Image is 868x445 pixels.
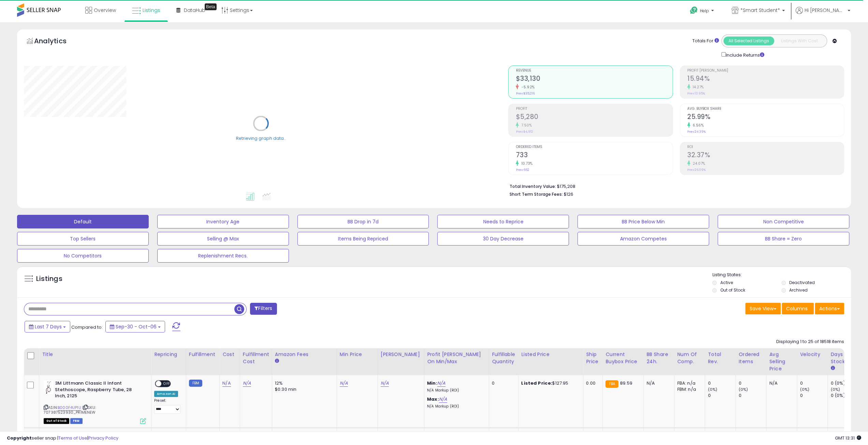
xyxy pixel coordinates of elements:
[516,130,533,134] small: Prev: $4,912
[509,183,556,189] b: Total Inventory Value:
[516,151,672,160] h2: 733
[44,380,146,423] div: ASIN:
[437,380,445,387] a: N/A
[718,215,849,228] button: Non Competitive
[789,280,815,285] label: Deactivated
[222,380,231,387] a: N/A
[687,145,844,149] span: ROI
[340,380,348,387] a: N/A
[740,7,780,14] span: *Smart Student*
[800,392,827,399] div: 0
[516,168,529,172] small: Prev: 662
[605,351,641,365] div: Current Buybox Price
[687,151,844,160] h2: 32.37%
[738,392,766,399] div: 0
[44,418,69,424] span: All listings that are currently out of stock and unavailable for purchase on Amazon
[70,418,83,424] span: FBM
[690,85,704,90] small: 14.27%
[44,380,53,394] img: 31O2dTW0beL._SL40_.jpg
[25,321,70,332] button: Last 7 Days
[157,215,289,228] button: Inventory Age
[161,381,172,387] span: OFF
[687,69,844,73] span: Profit [PERSON_NAME]
[830,365,835,371] small: Days In Stock.
[800,387,809,392] small: (0%)
[58,405,81,411] a: B000F4UP1U
[250,303,277,315] button: Filters
[782,303,814,314] button: Columns
[222,351,237,358] div: Cost
[34,36,80,47] h5: Analytics
[692,38,719,44] div: Totals For
[437,232,569,246] button: 30 Day Decrease
[424,348,489,375] th: The percentage added to the cost of goods (COGS) that forms the calculator for Min & Max prices.
[687,113,844,122] h2: 25.99%
[620,380,632,386] span: 89.59
[439,396,447,403] a: N/A
[184,7,205,14] span: DataHub
[516,107,672,111] span: Profit
[690,161,705,166] small: 24.07%
[738,387,748,392] small: (0%)
[586,351,600,365] div: Ship Price
[58,435,87,441] a: Terms of Use
[427,380,437,386] b: Min:
[236,135,286,141] div: Retrieving graph data..
[720,287,745,293] label: Out of Stock
[492,380,513,386] div: 0
[815,303,844,314] button: Actions
[437,215,569,228] button: Needs to Reprice
[708,387,717,392] small: (0%)
[687,75,844,84] h2: 15.94%
[745,303,781,314] button: Save View
[769,380,792,386] div: N/A
[157,249,289,263] button: Replenishment Recs.
[17,232,149,246] button: Top Sellers
[55,380,138,401] b: 3M Littmann Classic II Infant Stethoscope, Raspberry Tube, 28 Inch, 2125
[677,351,702,365] div: Num of Comp.
[154,398,181,414] div: Preset:
[723,36,774,45] button: All Selected Listings
[796,7,850,22] a: Hi [PERSON_NAME]
[519,123,532,128] small: 7.50%
[687,130,706,134] small: Prev: 24.39%
[586,380,597,386] div: 0.00
[157,232,289,246] button: Selling @ Max
[605,380,618,388] small: FBA
[700,8,709,14] span: Help
[577,215,709,228] button: BB Price Below Min
[677,386,700,392] div: FBM: n/a
[516,91,534,95] small: Prev: $35,216
[427,388,484,393] p: N/A Markup (ROI)
[718,232,849,246] button: BB Share = Zero
[189,351,217,358] div: Fulfillment
[275,386,332,392] div: $0.30 min
[105,321,165,332] button: Sep-30 - Oct-06
[835,435,861,441] span: 2025-10-14 13:31 GMT
[243,351,269,365] div: Fulfillment Cost
[830,351,855,365] div: Days In Stock
[521,351,580,358] div: Listed Price
[646,351,671,365] div: BB Share 24h.
[116,323,157,330] span: Sep-30 - Oct-06
[738,351,763,365] div: Ordered Items
[708,392,735,399] div: 0
[830,392,858,399] div: 0 (0%)
[519,161,532,166] small: 10.73%
[381,351,421,358] div: [PERSON_NAME]
[154,391,178,397] div: Amazon AI
[786,305,808,312] span: Columns
[712,272,851,278] p: Listing States:
[690,123,704,128] small: 6.56%
[646,380,669,386] div: N/A
[7,435,32,441] strong: Copyright
[708,351,733,365] div: Total Rev.
[521,380,552,386] b: Listed Price:
[427,396,439,402] b: Max:
[687,91,705,95] small: Prev: 13.95%
[94,7,116,14] span: Overview
[685,1,721,22] a: Help
[830,380,858,386] div: 0 (0%)
[805,7,845,14] span: Hi [PERSON_NAME]
[830,387,840,392] small: (0%)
